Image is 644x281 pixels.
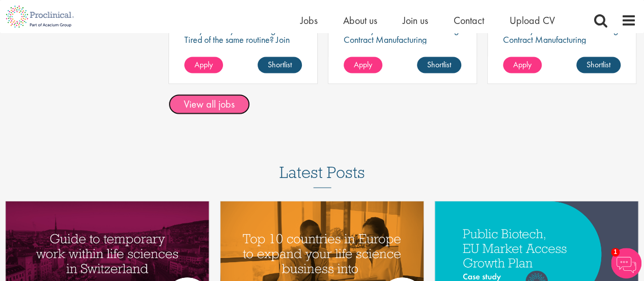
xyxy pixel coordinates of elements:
span: Apply [354,59,372,70]
span: 1 [611,248,620,257]
a: Shortlist [576,57,621,73]
a: Apply [184,57,223,73]
h3: Latest Posts [279,164,365,188]
a: Upload CV [510,14,555,27]
a: Shortlist [258,57,302,73]
a: Shortlist [417,57,461,73]
a: Jobs [300,14,318,27]
span: Apply [513,59,531,70]
a: Join us [403,14,428,27]
a: Apply [503,57,542,73]
span: Apply [194,59,213,70]
a: Apply [344,57,382,73]
a: About us [343,14,377,27]
img: Chatbot [611,248,641,278]
a: View all jobs [169,94,250,115]
a: Contact [454,14,484,27]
